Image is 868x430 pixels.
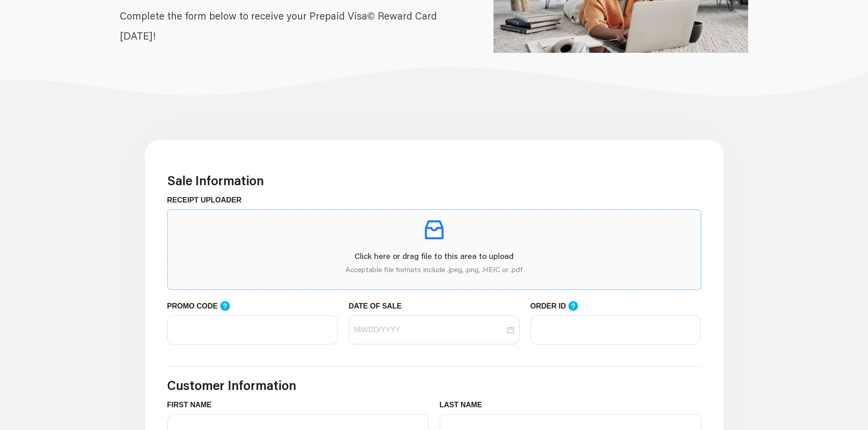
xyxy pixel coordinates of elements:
input: DATE OF SALE [354,324,505,335]
label: LAST NAME [440,400,489,410]
p: Acceptable file formats include .jpeg, .png, .HEIC or .pdf [175,264,693,275]
label: FIRST NAME [167,400,219,410]
h3: Sale Information [167,173,701,188]
span: inboxClick here or drag file to this area to uploadAcceptable file formats include .jpeg, .png, .... [168,210,701,289]
label: ORDER ID [530,301,588,312]
p: Click here or drag file to this area to upload [175,250,693,262]
label: RECEIPT UPLOADER [167,195,249,206]
label: PROMO CODE [167,301,239,312]
p: Complete the form below to receive your Prepaid Visa© Reward Card [DATE]! [120,6,456,46]
label: DATE OF SALE [349,301,408,312]
span: inbox [421,217,447,243]
h3: Customer Information [167,378,701,393]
